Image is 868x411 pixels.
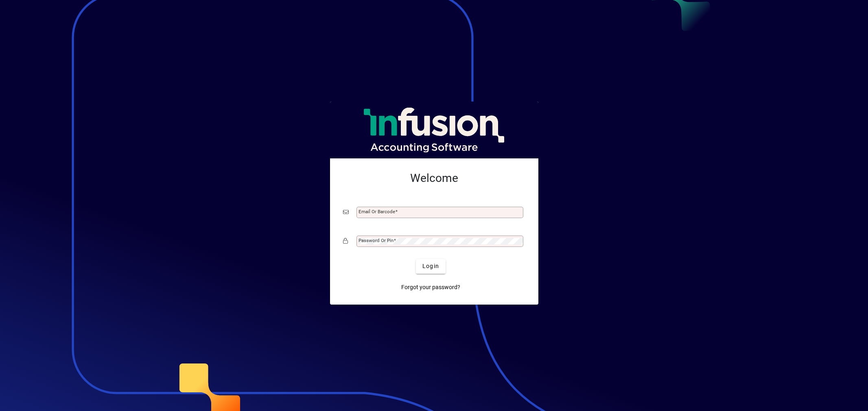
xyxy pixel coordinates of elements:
[416,259,446,274] button: Login
[398,280,464,295] a: Forgot your password?
[422,262,439,270] span: Login
[359,209,395,214] mat-label: Email or Barcode
[343,171,525,185] h2: Welcome
[401,283,460,292] span: Forgot your password?
[359,238,394,243] mat-label: Password or Pin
